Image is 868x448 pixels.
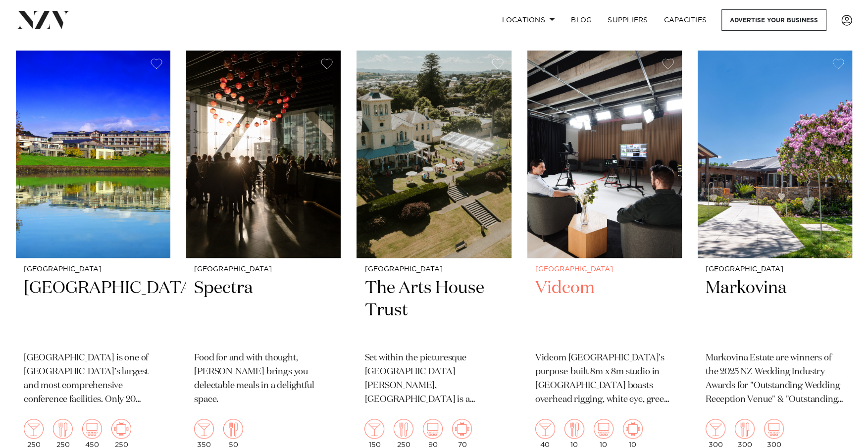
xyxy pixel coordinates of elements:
[111,419,131,439] img: meeting.png
[223,419,243,439] img: dining.png
[364,419,384,439] img: cocktail.png
[364,277,503,344] h2: The Arts House Trust
[563,9,600,31] a: BLOG
[364,351,503,407] p: Set within the picturesque [GEOGRAPHIC_DATA][PERSON_NAME], [GEOGRAPHIC_DATA] is a heritage venue ...
[194,266,333,273] small: [GEOGRAPHIC_DATA]
[623,419,643,439] img: meeting.png
[600,9,656,31] a: SUPPLIERS
[706,419,725,439] img: cocktail.png
[194,419,214,439] img: cocktail.png
[706,277,844,344] h2: Markovina
[24,266,162,273] small: [GEOGRAPHIC_DATA]
[364,266,503,273] small: [GEOGRAPHIC_DATA]
[16,11,70,29] img: nzv-logo.png
[764,419,784,439] img: theatre.png
[594,419,613,439] img: theatre.png
[535,419,555,439] img: cocktail.png
[535,351,674,407] p: Vidcom [GEOGRAPHIC_DATA]'s purpose-built 8m x 8m studio in [GEOGRAPHIC_DATA] boasts overhead rigg...
[423,419,443,439] img: theatre.png
[721,9,826,31] a: Advertise your business
[564,419,584,439] img: dining.png
[24,277,162,344] h2: [GEOGRAPHIC_DATA]
[194,277,333,344] h2: Spectra
[53,419,73,439] img: dining.png
[494,9,563,31] a: Locations
[706,266,844,273] small: [GEOGRAPHIC_DATA]
[194,351,333,407] p: Food for and with thought, [PERSON_NAME] brings you delectable meals in a delightful space.
[706,351,844,407] p: Markovina Estate are winners of the 2025 NZ Wedding Industry Awards for "Outstanding Wedding Rece...
[452,419,472,439] img: meeting.png
[735,419,755,439] img: dining.png
[535,266,674,273] small: [GEOGRAPHIC_DATA]
[394,419,413,439] img: dining.png
[535,277,674,344] h2: Vidcom
[24,419,44,439] img: cocktail.png
[24,351,162,407] p: [GEOGRAPHIC_DATA] is one of [GEOGRAPHIC_DATA]’s largest and most comprehensive conference facilit...
[82,419,102,439] img: theatre.png
[656,9,715,31] a: Capacities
